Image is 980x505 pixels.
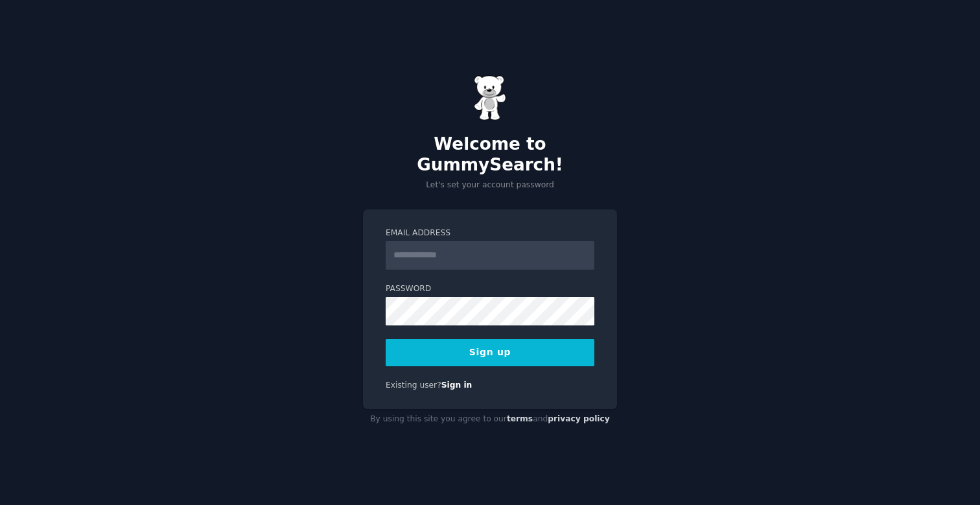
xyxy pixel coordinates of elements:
label: Email Address [386,228,594,239]
img: Gummy Bear [474,75,506,121]
a: terms [507,414,533,423]
a: privacy policy [548,414,610,423]
label: Password [386,283,594,295]
a: Sign in [441,381,472,390]
h2: Welcome to GummySearch! [363,134,617,175]
span: Existing user? [386,381,441,390]
p: Let's set your account password [363,180,617,191]
button: Sign up [386,339,594,366]
div: By using this site you agree to our and [363,409,617,430]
